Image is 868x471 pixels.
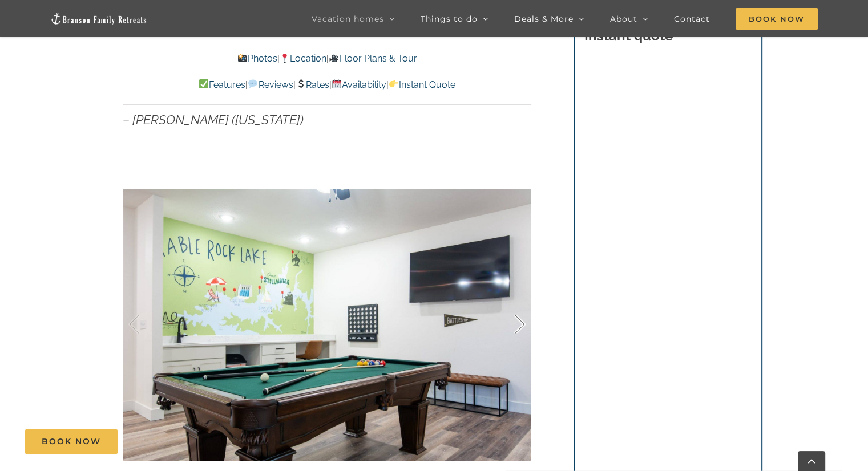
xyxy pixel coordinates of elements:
em: – [PERSON_NAME] ([US_STATE]) [123,112,304,127]
img: Branson Family Retreats Logo [50,12,147,25]
a: Floor Plans & Tour [329,53,417,64]
span: Things to do [421,15,478,23]
a: Instant Quote [389,79,455,90]
a: Location [280,53,326,64]
img: 💲 [296,79,305,88]
img: 📍 [280,54,289,63]
img: 👉 [389,79,398,88]
span: Deals & More [514,15,574,23]
a: Rates [296,79,329,90]
span: About [610,15,637,23]
a: Book Now [25,429,118,454]
img: 📆 [332,79,341,88]
a: Features [199,79,245,90]
a: Availability [332,79,386,90]
img: 📸 [238,54,247,63]
img: 💬 [248,79,257,88]
a: Photos [237,53,277,64]
img: ✅ [199,79,208,88]
span: Vacation homes [312,15,384,23]
a: Reviews [248,79,293,90]
img: 🎥 [329,54,338,63]
span: Book Now [736,8,818,30]
p: | | | | [123,78,531,92]
p: | | [123,51,531,66]
span: Book Now [42,437,101,446]
span: Contact [674,15,710,23]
